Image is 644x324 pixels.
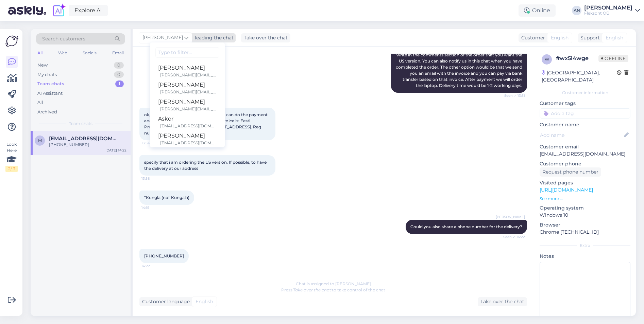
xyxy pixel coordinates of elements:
[540,167,601,177] div: Request phone number
[155,47,219,58] input: Type to filter...
[540,242,630,249] div: Extra
[142,34,183,41] span: [PERSON_NAME]
[241,33,290,42] div: Take over the chat
[5,35,18,48] img: Askly Logo
[150,62,225,79] a: [PERSON_NAME][PERSON_NAME][EMAIL_ADDRESS][DOMAIN_NAME]
[540,221,630,229] p: Browser
[545,57,549,62] span: w
[606,34,623,41] span: English
[598,55,628,62] span: Offline
[38,138,42,143] span: m
[37,90,63,97] div: AI Assistant
[540,187,593,193] a: [URL][DOMAIN_NAME]
[81,49,98,57] div: Socials
[296,281,371,286] span: Chat is assigned to [PERSON_NAME]
[292,287,332,292] i: 'Take over the chat'
[57,49,69,57] div: Web
[160,106,217,112] div: [PERSON_NAME][EMAIL_ADDRESS][DOMAIN_NAME]
[111,49,125,57] div: Email
[160,123,217,129] div: [EMAIL_ADDRESS][DOMAIN_NAME]
[141,264,167,269] span: 14:22
[584,5,632,11] div: [PERSON_NAME]
[499,234,525,239] span: Seen ✓ 14:22
[5,166,18,172] div: 2 / 3
[160,89,217,95] div: [PERSON_NAME][EMAIL_ADDRESS][DOMAIN_NAME]
[144,195,189,200] span: *Kungla (not Kungala)
[49,142,126,148] div: [PHONE_NUMBER]
[42,35,85,42] span: Search customers
[540,160,630,167] p: Customer phone
[150,96,225,113] a: [PERSON_NAME][PERSON_NAME][EMAIL_ADDRESS][DOMAIN_NAME]
[141,205,167,210] span: 14:15
[540,100,630,107] p: Customer tags
[540,179,630,186] p: Visited pages
[192,34,234,41] div: leading the chat
[410,224,522,229] span: Could you also share a phone number for the delivery?
[37,80,64,87] div: Team chats
[160,140,217,146] div: [EMAIL_ADDRESS][DOMAIN_NAME]
[540,253,630,260] p: Notes
[158,98,217,106] div: [PERSON_NAME]
[584,5,640,16] a: [PERSON_NAME]Fleksont OÜ
[114,71,124,78] div: 0
[584,11,632,16] div: Fleksont OÜ
[37,109,57,115] div: Archived
[540,121,630,128] p: Customer name
[69,5,108,16] a: Explore AI
[36,49,44,57] div: All
[150,113,225,130] a: Askor[EMAIL_ADDRESS][DOMAIN_NAME]
[519,34,545,41] div: Customer
[37,71,57,78] div: My chats
[542,69,617,84] div: [GEOGRAPHIC_DATA], [GEOGRAPHIC_DATA]
[158,115,217,123] div: Askor
[499,93,525,98] span: Seen ✓ 13:51
[540,150,630,158] p: [EMAIL_ADDRESS][DOMAIN_NAME]
[158,132,217,140] div: [PERSON_NAME]
[478,297,527,306] div: Take over the chat
[141,176,167,181] span: 13:58
[105,148,126,153] div: [DATE] 14:22
[496,214,525,219] span: [PERSON_NAME]
[5,141,18,172] div: Look Here
[396,34,523,88] span: Yes, we don’t have the US version in stock or listed on our website, so we’ll need to order it fr...
[114,62,124,69] div: 0
[144,253,184,258] span: [PHONE_NUMBER]
[540,204,630,212] p: Operating system
[540,90,630,96] div: Customer information
[551,34,569,41] span: English
[37,62,48,69] div: New
[158,64,217,72] div: [PERSON_NAME]
[578,34,600,41] div: Support
[115,80,124,87] div: 1
[69,121,92,127] span: Team chats
[37,99,43,106] div: All
[52,3,66,18] img: explore-ai
[281,287,385,292] span: Press to take control of the chat
[540,196,630,202] p: See more ...
[196,298,213,305] span: English
[540,212,630,219] p: Windows 10
[540,229,630,236] p: Chrome [TECHNICAL_ID]
[556,54,598,62] div: # wx5i4wge
[150,130,225,147] a: [PERSON_NAME][EMAIL_ADDRESS][DOMAIN_NAME]
[150,79,225,96] a: [PERSON_NAME][PERSON_NAME][EMAIL_ADDRESS][DOMAIN_NAME]
[141,141,167,146] span: 13:54
[160,72,217,78] div: [PERSON_NAME][EMAIL_ADDRESS][DOMAIN_NAME]
[572,6,581,15] div: AN
[144,112,269,136] span: ok, so please send me the invoice so we can do the payment and confirm with you. details for the ...
[49,136,120,142] span: marcopsantos23@gmail.com
[144,160,268,171] span: specify that i am ordering the US version. If possible, to have the delivery at our address
[139,298,190,305] div: Customer language
[540,131,623,139] input: Add name
[540,108,630,119] input: Add a tag
[540,143,630,150] p: Customer email
[519,4,556,17] div: Online
[158,81,217,89] div: [PERSON_NAME]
